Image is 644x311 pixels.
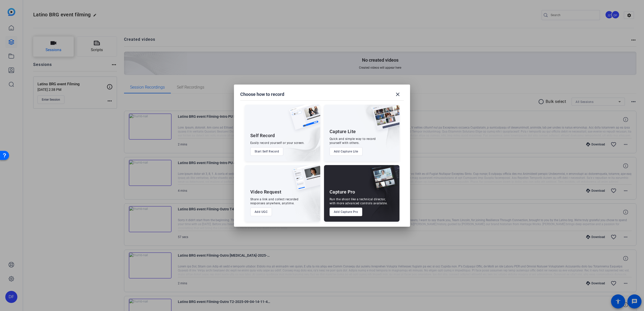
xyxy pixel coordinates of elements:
h1: Choose how to record [240,91,284,97]
div: Easily record yourself or your screen. [250,141,305,145]
div: Quick and simple way to record yourself with others. [330,137,376,145]
button: Add Capture Pro [330,208,363,216]
img: embarkstudio-ugc-content.png [291,181,320,222]
mat-icon: close [395,91,401,97]
div: Capture Pro [330,189,355,195]
div: Video Request [250,189,281,195]
button: Add UGC [250,208,272,216]
img: embarkstudio-capture-pro.png [362,171,399,222]
div: Share a link and collect recorded responses anywhere, anytime. [250,197,299,205]
img: embarkstudio-capture-lite.png [354,105,399,155]
img: ugc-content.png [289,165,320,196]
img: self-record.png [286,105,320,135]
div: Run the shoot like a technical director, with more advanced controls available. [330,197,388,205]
button: Start Self Record [250,147,284,156]
button: Add Capture Lite [330,147,363,156]
img: capture-pro.png [366,165,399,196]
div: Self Record [250,133,275,139]
img: capture-lite.png [368,105,399,135]
img: embarkstudio-self-record.png [276,115,320,161]
div: Capture Lite [330,129,356,135]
